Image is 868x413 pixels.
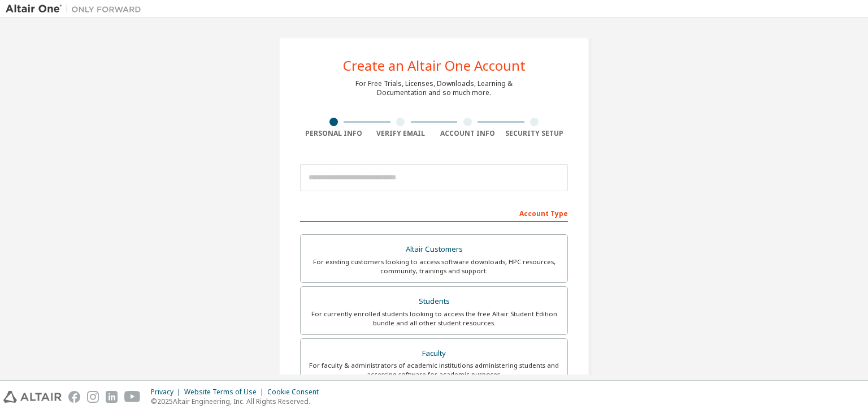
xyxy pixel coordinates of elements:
div: Cookie Consent [267,388,325,397]
div: Security Setup [501,129,568,138]
div: Create an Altair One Account [343,59,526,72]
img: instagram.svg [87,391,99,403]
img: Altair One [6,3,147,15]
div: Verify Email [367,129,435,138]
img: youtube.svg [124,391,141,403]
div: For currently enrolled students looking to access the free Altair Student Edition bundle and all ... [307,309,561,328]
div: Altair Customers [307,242,561,257]
div: For faculty & administrators of academic institutions administering students and accessing softwa... [307,361,561,379]
p: © 2025 Altair Engineering, Inc. All Rights Reserved. [151,397,325,406]
div: For existing customers looking to access software downloads, HPC resources, community, trainings ... [307,257,561,276]
div: Account Type [300,204,568,222]
img: linkedin.svg [106,391,118,403]
div: Privacy [151,388,184,397]
div: Personal Info [300,129,367,138]
img: facebook.svg [68,391,80,403]
img: altair_logo.svg [3,391,62,403]
div: Website Terms of Use [184,388,267,397]
div: Students [307,294,561,309]
div: Account Info [434,129,501,138]
div: Faculty [307,346,561,362]
div: For Free Trials, Licenses, Downloads, Learning & Documentation and so much more. [355,79,513,97]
